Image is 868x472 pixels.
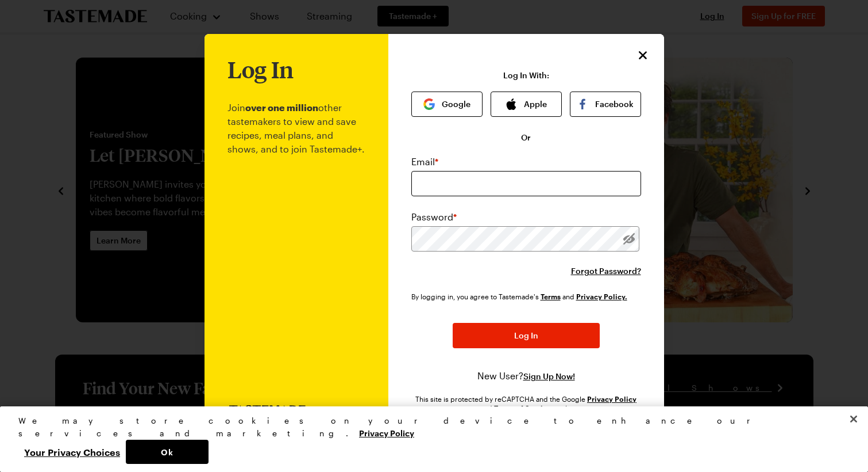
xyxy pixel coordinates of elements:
[227,82,365,405] p: Join other tastemakers to view and save recipes, meal plans, and shows, and to join Tastemade+.
[587,394,636,404] a: Google Privacy Policy
[227,57,294,82] h1: Log In
[359,427,414,438] a: More information about your privacy, opens in a new tab
[245,102,318,113] b: over one million
[635,48,650,63] button: Close
[514,330,538,341] span: Log In
[411,291,632,302] div: By logging in, you agree to Tastemade's and
[494,403,551,413] a: Google Terms of Service
[521,132,531,143] span: Or
[477,370,523,381] span: New User?
[411,155,438,169] label: Email
[523,371,575,382] button: Sign Up Now!
[18,414,840,440] div: We may store cookies on your device to enhance our services and marketing.
[411,92,483,117] button: Google
[571,265,641,277] button: Forgot Password?
[576,291,627,301] a: Tastemade Privacy Policy
[18,440,126,464] button: Your Privacy Choices
[453,323,600,348] button: Log In
[570,92,641,117] button: Facebook
[503,71,549,80] p: Log In With:
[541,291,561,301] a: Tastemade Terms of Service
[841,406,866,432] button: Close
[411,210,457,224] label: Password
[411,394,641,413] div: This site is protected by reCAPTCHA and the Google and apply.
[491,92,562,117] button: Apple
[126,440,209,464] button: Ok
[18,414,840,464] div: Privacy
